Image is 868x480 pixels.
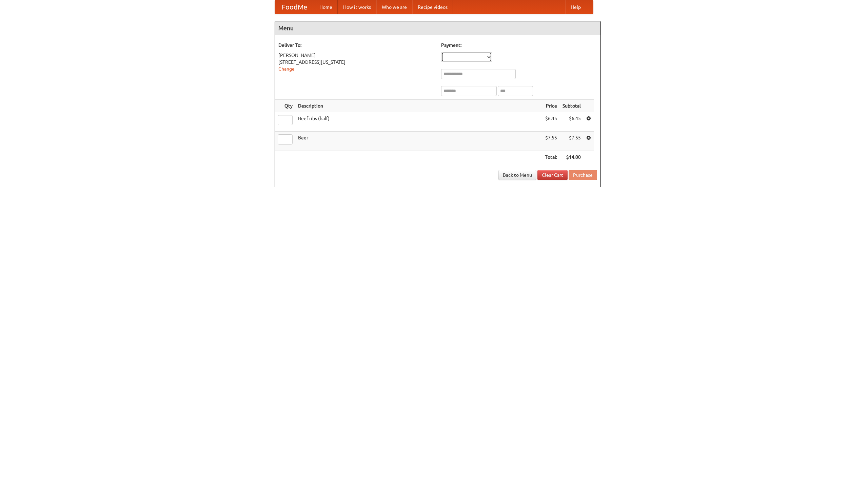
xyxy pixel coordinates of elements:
[542,132,560,151] td: $7.55
[542,112,560,132] td: $6.45
[412,0,453,14] a: Recipe videos
[376,0,412,14] a: Who we are
[275,100,295,112] th: Qty
[275,0,314,14] a: FoodMe
[560,112,584,132] td: $6.45
[560,151,584,164] th: $14.00
[569,170,597,180] button: Purchase
[275,21,600,35] h4: Menu
[278,66,295,72] a: Change
[498,170,536,180] a: Back to Menu
[441,42,597,49] h5: Payment:
[278,42,434,49] h5: Deliver To:
[295,112,542,132] td: Beef ribs (half)
[278,52,434,59] div: [PERSON_NAME]
[295,100,542,112] th: Description
[295,132,542,151] td: Beer
[314,0,338,14] a: Home
[278,59,434,65] div: [STREET_ADDRESS][US_STATE]
[565,0,586,14] a: Help
[542,151,560,164] th: Total:
[560,100,584,112] th: Subtotal
[338,0,376,14] a: How it works
[560,132,584,151] td: $7.55
[542,100,560,112] th: Price
[537,170,568,180] a: Clear Cart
